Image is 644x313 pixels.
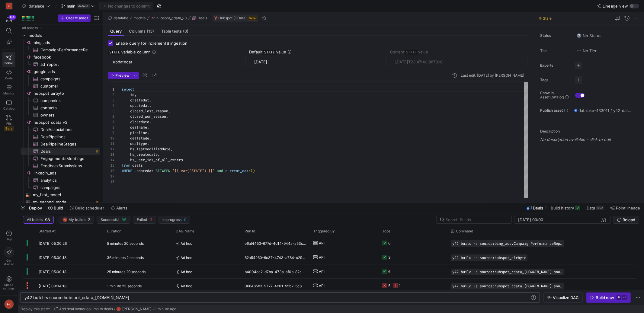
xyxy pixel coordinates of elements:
[584,203,607,213] button: Data35M
[2,97,15,113] a: Catalog
[577,33,582,38] img: No status
[110,29,122,33] span: Query
[122,87,134,92] span: select
[263,49,276,55] span: STATE
[388,250,391,264] div: 3
[108,108,114,114] div: 5
[108,152,114,157] div: 13
[40,46,93,53] span: CampaignPerformanceReport​​​​​​​​​
[40,97,93,104] span: companies​​​​​​​​​
[21,75,100,82] div: Press SPACE to select this row.
[130,103,149,108] span: updatedat
[21,90,100,97] a: hubspot_airbyte​​​​​​​​
[149,103,151,108] span: ,
[147,29,154,33] span: (13)
[548,203,583,213] button: Build history
[156,16,187,20] span: hubspot_cdata_v3
[21,140,100,148] a: DealPipelineStages​​​​​​​​​
[137,218,147,222] span: Failed
[108,92,114,97] div: 2
[217,168,223,173] span: and
[21,46,100,53] div: Press SPACE to select this row.
[34,90,99,97] span: hubspot_airbyte​​​​​​​​
[158,152,160,157] span: ,
[40,155,93,162] span: EngagementsMeetings​​​​​​​​​
[108,146,114,152] div: 12
[575,32,603,40] button: No statusNo Status
[21,155,100,162] a: EngagementsMeetings​​​​​​​​​
[172,168,215,173] span: '{{ var("STATE") }}'
[21,191,100,198] div: Press SPACE to select this row.
[130,120,149,124] span: closedate
[623,217,635,222] span: Reload
[155,307,176,311] span: 1 minute ago
[219,16,247,20] span: Hubspot (CData)
[166,114,168,119] span: ,
[21,111,100,119] a: owners​​​​​​​​​
[21,39,100,46] div: Press SPACE to select this row.
[319,236,325,250] span: API
[176,229,194,233] span: DAG Name
[21,126,100,133] a: DealAssociations​​​​​​​​​
[34,68,99,75] span: google_ads​​​​​​​​
[150,217,152,222] span: 3
[388,264,390,279] div: 6
[21,39,100,46] a: bing_ads​​​​​​​​
[21,177,100,184] a: analytics​​​​​​​​​
[130,114,166,119] span: closed_won_reason
[176,251,237,265] span: Ad hoc
[399,279,401,293] div: 1
[21,82,100,90] div: Press SPACE to select this row.
[130,141,147,146] span: dealtype
[122,163,130,168] span: from
[2,67,15,82] a: Code
[66,16,88,20] span: Create asset
[108,130,114,136] div: 9
[388,236,390,250] div: 6
[108,141,114,146] div: 11
[183,29,188,33] span: (0)
[52,305,178,313] button: Add deal owner column to dealsFK[PERSON_NAME]1 minute ago
[108,136,114,141] div: 10
[60,2,97,10] button: maindefault
[67,203,107,213] button: Build scheduler
[446,217,507,222] input: Search Builds
[21,162,100,169] a: FeedbackSubmissions​​​​​​​​​
[88,217,90,222] span: 2
[405,49,418,55] span: STATE
[21,198,100,206] a: my_second_model​​​​​​​​​​
[27,218,43,222] span: All builds
[613,216,639,224] button: Reload
[40,177,93,184] span: analytics​​​​​​​​​
[130,98,149,103] span: createdat
[21,119,100,126] a: hubspot_cdata_v3​​​​​​​​
[21,104,100,111] div: Press SPACE to select this row.
[108,125,114,130] div: 8
[24,295,129,300] span: y42 build -s source:hubspot_cdata_[DOMAIN_NAME]
[129,29,154,33] span: Columns
[107,270,146,274] y42-duration: 25 minutes 29 seconds
[40,61,93,68] span: ad_report​​​​​​​​​
[5,76,13,80] span: Code
[21,184,100,191] div: Press SPACE to select this row.
[21,104,100,111] a: contacts​​​​​​​​​
[2,228,15,244] button: Help
[577,48,582,53] img: No tier
[21,75,100,82] a: campaigns​​​​​​​​​
[67,4,75,8] span: main
[107,255,144,260] y42-duration: 36 minutes 2 seconds
[3,283,15,290] span: Space settings
[40,75,93,82] span: campaigns​​​​​​​​​
[2,1,15,11] a: C
[59,307,113,311] span: Add deal owner column to deals
[45,217,50,222] span: 98
[241,236,310,250] div: e6af4453-677d-4d14-944a-a53cc357c519
[147,125,149,130] span: ,
[21,82,100,90] a: customer​​​​​​​​​
[548,217,587,222] input: End datetime
[116,307,121,311] div: FK
[596,206,604,210] div: 35M
[108,157,114,163] div: 14
[108,168,114,174] div: 16
[39,229,56,233] span: Started At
